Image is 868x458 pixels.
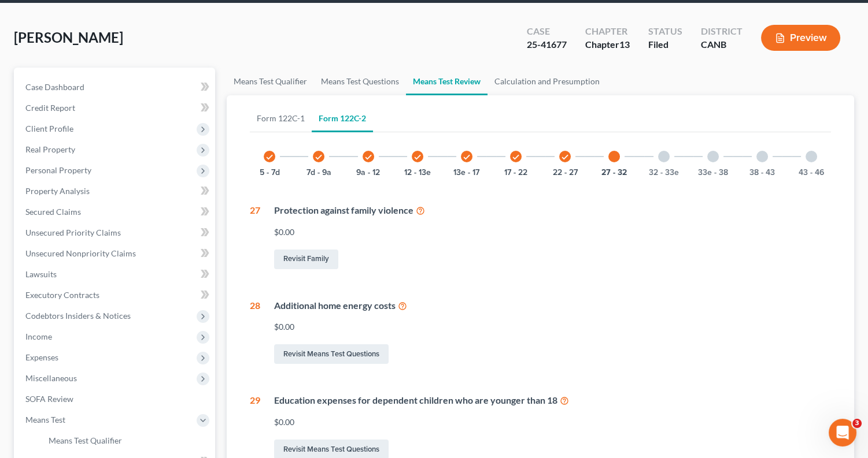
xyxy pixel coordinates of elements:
button: 12 - 13e [404,169,431,177]
button: 5 - 7d [260,169,280,177]
span: Miscellaneous [25,373,77,383]
span: Property Analysis [25,186,90,196]
div: Status [648,25,682,38]
button: 9a - 12 [356,169,380,177]
i: check [315,153,323,161]
button: 33e - 38 [698,169,728,177]
button: 17 - 22 [504,169,527,177]
button: 27 - 32 [601,169,627,177]
span: Lawsuits [25,269,57,279]
i: check [512,153,520,161]
i: check [561,153,569,161]
span: 3 [852,419,862,428]
a: Property Analysis [16,181,215,202]
a: SOFA Review [16,389,215,409]
span: Income [25,332,52,341]
a: Form 122C-1 [250,105,312,132]
div: Case [527,25,567,38]
a: Executory Contracts [16,285,215,306]
span: Means Test Qualifier [49,435,122,445]
div: District [701,25,743,38]
div: $0.00 [274,416,831,428]
a: Unsecured Nonpriority Claims [16,243,215,264]
a: Lawsuits [16,264,215,285]
span: Codebtors Insiders & Notices [25,311,131,321]
i: check [364,153,372,161]
div: Protection against family violence [274,204,831,217]
button: 32 - 33e [649,169,679,177]
span: Unsecured Priority Claims [25,228,121,237]
span: Client Profile [25,124,73,133]
span: Executory Contracts [25,290,99,300]
div: 28 [250,299,260,367]
a: Means Test Qualifier [39,430,215,451]
span: Personal Property [25,165,91,175]
span: Secured Claims [25,207,81,217]
span: Means Test [25,415,65,425]
div: $0.00 [274,226,831,238]
a: Form 122C-2 [312,105,373,132]
span: [PERSON_NAME] [14,29,123,46]
button: Preview [761,25,840,51]
a: Means Test Qualifier [227,68,314,95]
button: 22 - 27 [553,169,578,177]
a: Calculation and Presumption [487,68,607,95]
div: Chapter [585,25,630,38]
span: Real Property [25,144,75,154]
a: Means Test Questions [314,68,406,95]
a: Revisit Means Test Questions [274,344,389,364]
a: Credit Report [16,98,215,118]
div: Chapter [585,38,630,51]
a: Secured Claims [16,202,215,222]
div: Additional home energy costs [274,299,831,312]
button: 43 - 46 [799,169,824,177]
div: 27 [250,204,260,271]
i: check [265,153,274,161]
i: check [413,153,422,161]
div: $0.00 [274,321,831,333]
span: Unsecured Nonpriority Claims [25,248,136,258]
a: Case Dashboard [16,77,215,98]
div: Education expenses for dependent children who are younger than 18 [274,394,831,407]
span: Expenses [25,352,58,362]
span: Credit Report [25,103,75,113]
div: 25-41677 [527,38,567,51]
button: 7d - 9a [306,169,331,177]
button: 13e - 17 [453,169,479,177]
a: Revisit Family [274,250,338,269]
div: CANB [701,38,743,51]
a: Means Test Review [406,68,487,95]
span: Case Dashboard [25,82,84,92]
a: Unsecured Priority Claims [16,222,215,243]
span: SOFA Review [25,394,73,404]
button: 38 - 43 [749,169,775,177]
i: check [463,153,471,161]
div: Filed [648,38,682,51]
span: 13 [619,39,630,50]
iframe: Intercom live chat [829,419,856,446]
